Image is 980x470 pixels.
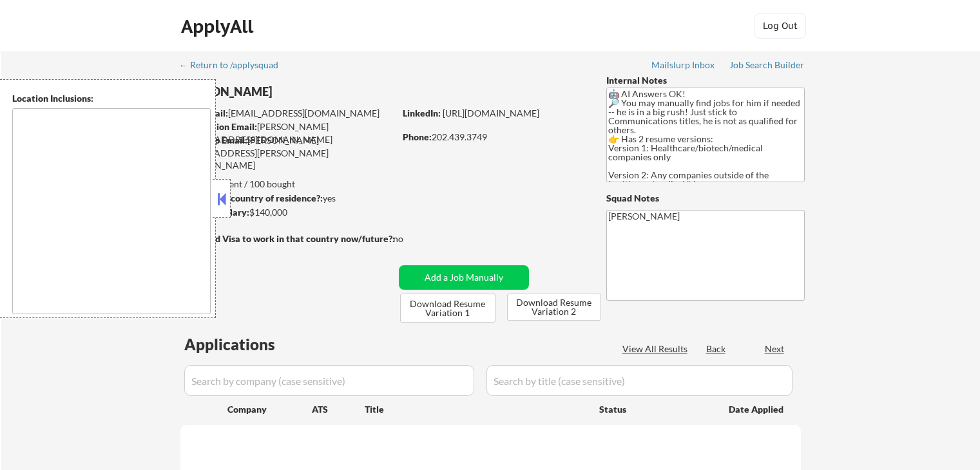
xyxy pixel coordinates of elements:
input: Search by title (case sensitive) [486,365,793,396]
button: Add a Job Manually [399,265,529,290]
div: Internal Notes [606,74,805,87]
div: Company [227,403,312,416]
div: Mailslurp Inbox [651,61,716,70]
button: Download Resume Variation 1 [400,294,495,323]
div: Status [599,397,710,420]
div: Job Search Builder [729,61,805,70]
a: Mailslurp Inbox [651,60,716,73]
div: [PERSON_NAME] [180,84,445,100]
div: [EMAIL_ADDRESS][DOMAIN_NAME] [181,107,394,120]
div: [PERSON_NAME][EMAIL_ADDRESS][PERSON_NAME][DOMAIN_NAME] [180,134,394,172]
div: ApplyAll [181,15,257,37]
strong: Phone: [403,131,432,142]
strong: Can work in country of residence?: [180,193,323,203]
div: Squad Notes [606,192,805,205]
div: 74 sent / 100 bought [180,178,394,191]
div: ← Return to /applysquad [179,61,291,70]
div: [PERSON_NAME][EMAIL_ADDRESS][DOMAIN_NAME] [181,120,394,146]
div: Back [706,343,727,355]
button: Log Out [754,13,806,39]
div: Applications [184,337,312,352]
div: View All Results [622,343,691,355]
div: Date Applied [729,403,785,416]
button: Download Resume Variation 2 [507,294,601,321]
div: 202.439.3749 [403,131,585,144]
a: ← Return to /applysquad [179,60,291,73]
div: ATS [312,403,365,416]
div: Next [765,343,785,355]
div: Location Inclusions: [12,92,211,105]
input: Search by company (case sensitive) [184,365,474,396]
div: $140,000 [180,206,394,219]
div: Title [365,403,587,416]
div: no [393,232,430,245]
a: [URL][DOMAIN_NAME] [443,108,539,118]
strong: Will need Visa to work in that country now/future?: [180,233,395,244]
strong: LinkedIn: [403,108,441,118]
div: yes [180,192,390,205]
